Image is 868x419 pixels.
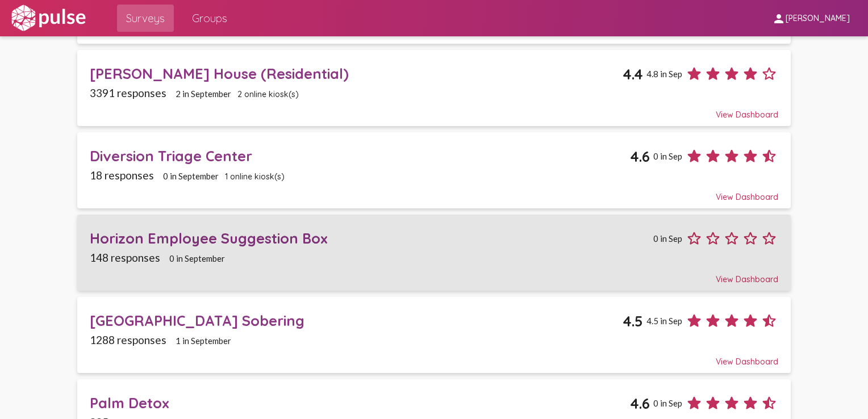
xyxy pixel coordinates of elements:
[623,65,643,83] span: 4.4
[126,8,165,28] span: Surveys
[630,395,650,412] span: 4.6
[90,86,166,99] span: 3391 responses
[77,50,791,126] a: [PERSON_NAME] House (Residential)4.44.8 in Sep3391 responses2 in September2 online kiosk(s)View D...
[90,65,623,82] div: [PERSON_NAME] House (Residential)
[90,99,779,120] div: View Dashboard
[163,171,219,181] span: 0 in September
[117,5,174,32] a: Surveys
[630,148,650,165] span: 4.6
[169,253,225,263] span: 0 in September
[90,169,154,182] span: 18 responses
[176,336,231,346] span: 1 in September
[237,89,299,99] span: 2 online kiosk(s)
[90,147,631,165] div: Diversion Triage Center
[90,312,623,329] div: [GEOGRAPHIC_DATA] Sobering
[90,394,631,412] div: Palm Detox
[225,171,285,182] span: 1 online kiosk(s)
[646,316,682,326] span: 4.5 in Sep
[90,182,779,202] div: View Dashboard
[653,233,682,244] span: 0 in Sep
[90,333,166,346] span: 1288 responses
[77,215,791,291] a: Horizon Employee Suggestion Box0 in Sep148 responses0 in SeptemberView Dashboard
[90,251,160,264] span: 148 responses
[90,264,779,284] div: View Dashboard
[786,14,850,24] span: [PERSON_NAME]
[623,312,643,330] span: 4.5
[653,398,682,408] span: 0 in Sep
[9,4,87,32] img: white-logo.svg
[77,297,791,373] a: [GEOGRAPHIC_DATA] Sobering4.54.5 in Sep1288 responses1 in SeptemberView Dashboard
[183,5,236,32] a: Groups
[90,346,779,367] div: View Dashboard
[176,89,231,99] span: 2 in September
[653,151,682,161] span: 0 in Sep
[77,132,791,208] a: Diversion Triage Center4.60 in Sep18 responses0 in September1 online kiosk(s)View Dashboard
[772,12,786,26] mat-icon: person
[646,69,682,79] span: 4.8 in Sep
[192,8,227,28] span: Groups
[763,7,859,28] button: [PERSON_NAME]
[90,229,650,247] div: Horizon Employee Suggestion Box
